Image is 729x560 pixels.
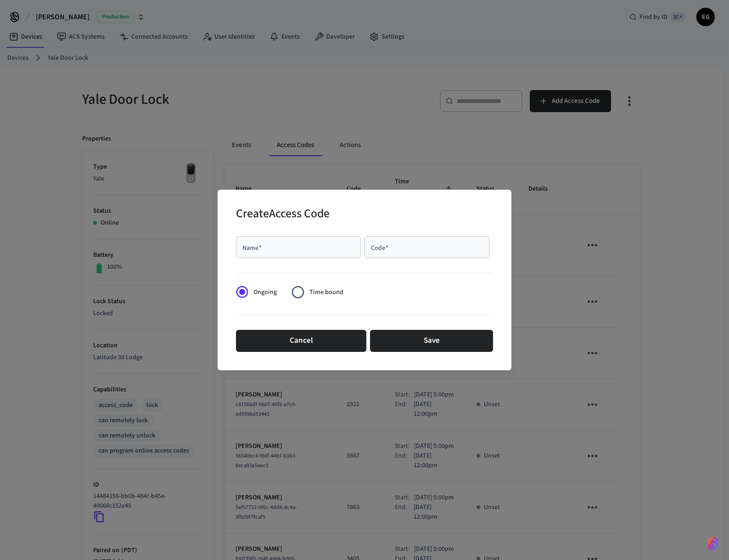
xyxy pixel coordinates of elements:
h2: Create Access Code [236,201,330,229]
img: SeamLogoGradient.69752ec5.svg [707,536,718,551]
button: Cancel [236,330,366,352]
button: Save [370,330,493,352]
span: Ongoing [253,288,277,297]
span: Time bound [309,288,343,297]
